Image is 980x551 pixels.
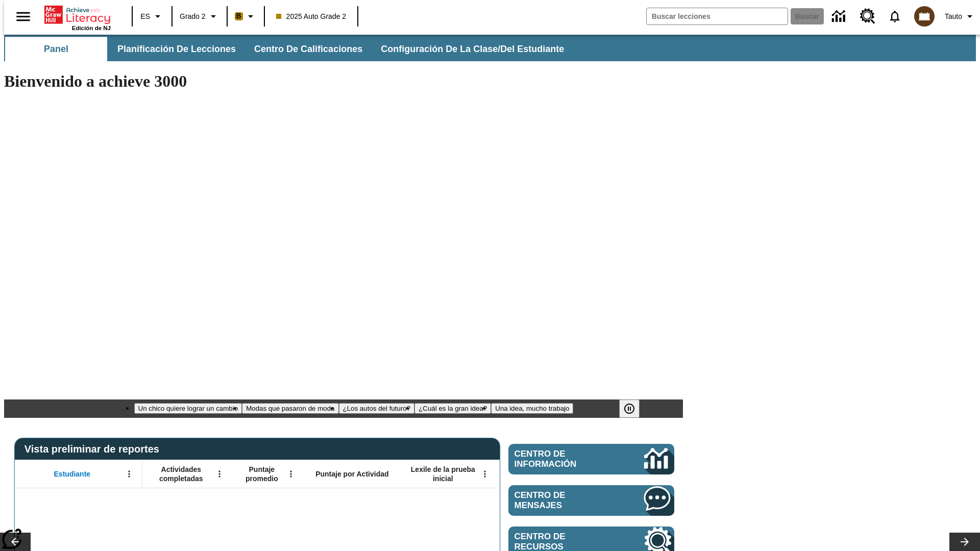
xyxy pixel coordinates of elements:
[242,403,338,414] button: Diapositiva 2 Modas que pasaron de moda
[8,2,38,32] button: Abrir el menú lateral
[134,403,242,414] button: Diapositiva 1 Un chico quiere lograr un cambio
[908,3,941,30] button: Escoja un nuevo avatar
[283,466,299,482] button: Abrir menú
[54,469,91,479] span: Estudiante
[826,3,854,31] a: Centro de información
[140,11,150,22] span: ES
[44,43,68,55] span: Panel
[315,469,388,479] span: Puntaje por Actividad
[514,449,610,469] span: Centro de información
[236,10,241,22] span: B
[406,465,480,483] span: Lexile de la prueba inicial
[5,37,107,61] button: Panel
[4,35,976,61] div: Subbarra de navegación
[4,72,683,91] h1: Bienvenido a achieve 3000
[276,11,347,22] span: 2025 Auto Grade 2
[237,465,286,483] span: Puntaje promedio
[246,37,371,61] button: Centro de calificaciones
[381,43,564,55] span: Configuración de la clase/del estudiante
[881,3,908,30] a: Notificaciones
[945,11,962,22] span: Tauto
[514,490,614,511] span: Centro de mensajes
[44,4,111,31] div: Portada
[619,399,640,418] button: Pausar
[121,466,137,482] button: Abrir menú
[491,403,573,414] button: Diapositiva 5 Una idea, mucho trabajo
[136,7,168,26] button: Lenguaje: ES, Selecciona un idioma
[854,3,881,30] a: Centro de recursos, Se abrirá en una pestaña nueva.
[373,37,572,61] button: Configuración de la clase/del estudiante
[477,466,493,482] button: Abrir menú
[44,5,111,25] a: Portada
[508,444,674,474] a: Centro de información
[24,443,164,455] span: Vista preliminar de reportes
[254,43,362,55] span: Centro de calificaciones
[914,6,935,27] img: avatar image
[4,37,573,61] div: Subbarra de navegación
[508,485,674,516] a: Centro de mensajes
[231,7,261,26] button: Boost El color de la clase es anaranjado claro. Cambiar el color de la clase.
[949,533,980,551] button: Carrusel de lecciones, seguir
[212,466,227,482] button: Abrir menú
[109,37,244,61] button: Planificación de lecciones
[647,8,788,24] input: Buscar campo
[72,25,111,31] span: Edición de NJ
[148,465,215,483] span: Actividades completadas
[619,399,650,418] div: Pausar
[339,403,415,414] button: Diapositiva 3 ¿Los autos del futuro?
[117,43,236,55] span: Planificación de lecciones
[176,7,224,26] button: Grado: Grado 2, Elige un grado
[941,7,980,26] button: Perfil/Configuración
[414,403,491,414] button: Diapositiva 4 ¿Cuál es la gran idea?
[180,11,206,22] span: Grado 2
